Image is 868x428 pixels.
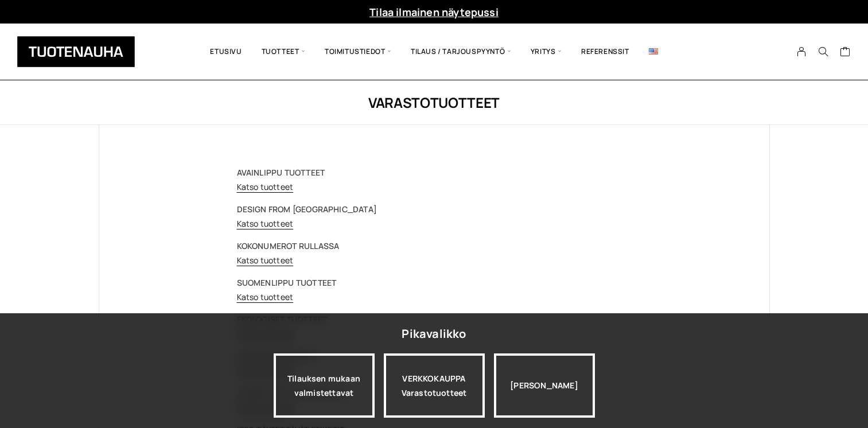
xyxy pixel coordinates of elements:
a: Tilaa ilmainen näytepussi [369,5,499,19]
strong: KOKONUMEROT RULLASSA [237,240,340,251]
a: Katso tuotteet [237,255,294,266]
a: Tilauksen mukaan valmistettavat [274,353,375,418]
img: Tuotenauha Oy [17,36,135,67]
span: Yritys [521,32,571,71]
strong: AVAINLIPPU TUOTTEET [237,167,325,178]
strong: DESIGN FROM [GEOGRAPHIC_DATA] [237,204,377,215]
div: [PERSON_NAME] [494,353,595,418]
span: Toimitustiedot [315,32,401,71]
button: Search [812,46,834,57]
a: Katso tuotteet [237,181,294,192]
a: Katso tuotteet [237,218,294,229]
h1: Varastotuotteet [99,93,770,112]
a: VERKKOKAUPPAVarastotuotteet [384,353,485,418]
strong: SUOMENLIPPU TUOTTEET [237,277,337,288]
a: My Account [791,46,813,57]
img: English [649,48,658,55]
span: Tilaus / Tarjouspyyntö [401,32,521,71]
a: Etusivu [200,32,251,71]
a: Cart [840,46,851,60]
a: Referenssit [571,32,639,71]
span: Tuotteet [252,32,315,71]
div: Pikavalikko [402,324,466,344]
a: Katso tuotteet [237,291,294,302]
div: VERKKOKAUPPA Varastotuotteet [384,353,485,418]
